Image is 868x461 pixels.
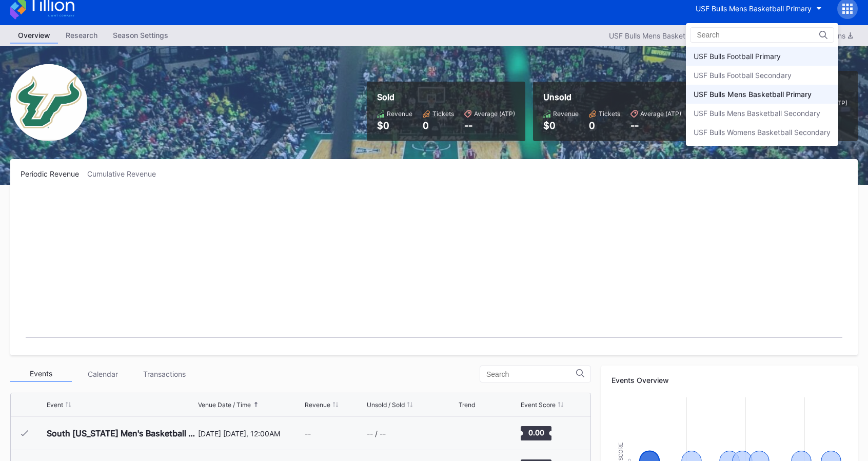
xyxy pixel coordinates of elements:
div: USF Bulls Football Primary [694,52,781,61]
input: Search [697,31,786,39]
div: USF Bulls Mens Basketball Primary [694,90,812,99]
div: USF Bulls Football Secondary [694,71,792,80]
div: USF Bulls Mens Basketball Secondary [694,109,820,118]
div: USF Bulls Womens Basketball Secondary [694,128,831,137]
